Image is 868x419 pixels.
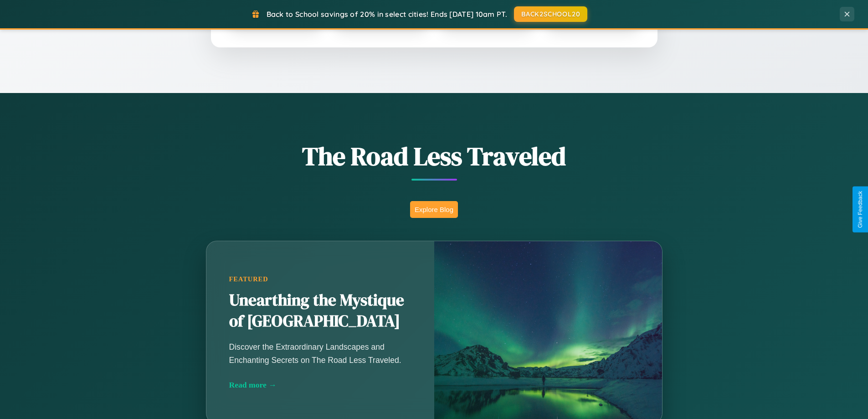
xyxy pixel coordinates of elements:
[161,139,708,174] h1: The Road Less Traveled
[229,290,411,332] h2: Unearthing the Mystique of [GEOGRAPHIC_DATA]
[229,275,411,283] div: Featured
[410,201,458,218] button: Explore Blog
[267,10,507,19] span: Back to School savings of 20% in select cities! Ends [DATE] 10am PT.
[857,191,863,228] div: Give Feedback
[229,341,411,366] p: Discover the Extraordinary Landscapes and Enchanting Secrets on The Road Less Traveled.
[514,6,587,22] button: BACK2SCHOOL20
[229,380,411,390] div: Read more →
